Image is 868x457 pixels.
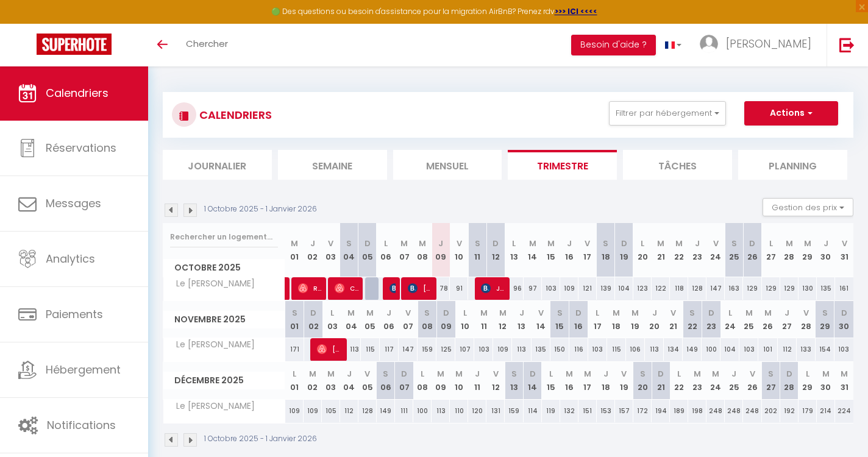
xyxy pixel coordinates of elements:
abbr: M [841,368,848,380]
th: 31 [835,362,853,399]
div: 114 [524,400,542,422]
button: Gestion des prix [763,198,853,216]
abbr: V [457,238,462,249]
div: 128 [358,400,377,422]
div: 198 [688,400,706,422]
th: 18 [607,301,626,338]
th: 11 [474,301,493,338]
span: Analytics [46,251,95,266]
th: 27 [762,223,780,277]
abbr: L [677,368,681,380]
th: 11 [468,223,486,277]
span: Messages [46,196,101,211]
th: 24 [706,223,725,277]
abbr: M [529,238,536,249]
abbr: J [310,238,315,249]
th: 13 [505,362,523,399]
div: 134 [664,338,683,361]
div: 171 [285,338,304,361]
abbr: V [538,307,544,319]
div: 103 [542,277,560,300]
li: Trimestre [508,150,617,180]
abbr: V [842,238,847,249]
abbr: S [557,307,563,319]
div: 113 [645,338,664,361]
th: 13 [505,223,523,277]
abbr: M [366,307,374,319]
li: Mensuel [393,150,502,180]
p: 1 Octobre 2025 - 1 Janvier 2026 [204,204,317,215]
th: 28 [780,223,799,277]
th: 20 [633,223,652,277]
div: 110 [450,400,468,422]
abbr: J [652,307,657,319]
div: 112 [778,338,797,361]
th: 28 [780,362,799,399]
abbr: J [438,238,443,249]
th: 11 [468,362,486,399]
div: 149 [377,400,395,422]
th: 04 [342,301,361,338]
th: 08 [413,223,432,277]
div: 130 [799,277,817,300]
th: 07 [399,301,418,338]
th: 27 [778,301,797,338]
strong: >>> ICI <<<< [555,6,597,16]
th: 08 [413,362,432,399]
abbr: L [596,307,599,319]
th: 04 [340,223,358,277]
li: Planning [738,150,847,180]
abbr: L [421,368,424,380]
abbr: S [346,238,352,249]
abbr: M [675,238,683,249]
div: 131 [486,400,505,422]
abbr: S [689,307,695,319]
abbr: M [566,368,573,380]
th: 23 [688,362,706,399]
abbr: M [309,368,316,380]
img: ... [700,35,718,53]
abbr: M [327,368,335,380]
th: 22 [683,301,702,338]
th: 16 [560,223,578,277]
abbr: M [480,307,488,319]
div: 104 [615,277,633,300]
span: [PERSON_NAME] [726,36,811,51]
div: 113 [432,400,450,422]
abbr: M [499,307,507,319]
span: Rémi Vibrac [298,277,322,300]
div: 115 [607,338,626,361]
span: Décembre 2025 [163,372,285,389]
th: 14 [524,223,542,277]
div: 105 [322,400,340,422]
th: 25 [725,362,743,399]
div: 111 [395,400,413,422]
span: Réservations [46,140,116,155]
div: 100 [702,338,720,361]
abbr: S [475,238,480,249]
abbr: S [424,307,430,319]
th: 15 [542,223,560,277]
abbr: M [455,368,463,380]
abbr: D [841,307,847,319]
div: 112 [340,400,358,422]
th: 06 [377,362,395,399]
abbr: V [365,368,370,380]
span: [PERSON_NAME] [390,277,396,300]
span: Calendriers [46,85,108,101]
th: 23 [702,301,720,338]
div: 78 [432,277,450,300]
th: 09 [432,223,450,277]
div: 135 [532,338,550,361]
abbr: V [713,238,719,249]
abbr: M [437,368,444,380]
abbr: S [292,307,297,319]
span: Paiements [46,306,103,322]
th: 24 [720,301,739,338]
th: 03 [322,362,340,399]
div: 135 [817,277,835,300]
div: 121 [578,277,597,300]
abbr: S [822,307,828,319]
abbr: M [804,238,811,249]
div: 154 [816,338,834,361]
